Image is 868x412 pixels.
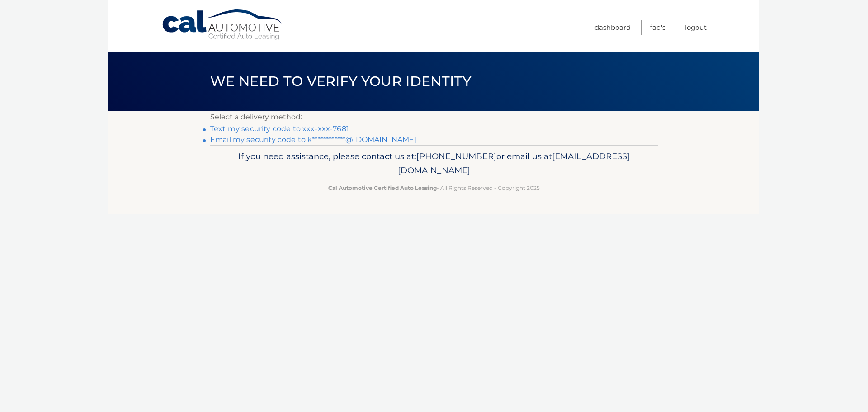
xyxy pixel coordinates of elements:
a: FAQ's [650,20,665,35]
p: - All Rights Reserved - Copyright 2025 [216,183,652,193]
a: Logout [685,20,707,35]
strong: Cal Automotive Certified Auto Leasing [328,185,437,191]
p: If you need assistance, please contact us at: or email us at [216,149,652,178]
a: Text my security code to xxx-xxx-7681 [210,124,349,133]
span: [PHONE_NUMBER] [416,151,496,161]
span: We need to verify your identity [210,73,471,90]
a: Dashboard [594,20,631,35]
a: Cal Automotive [161,9,283,41]
p: Select a delivery method: [210,111,658,123]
